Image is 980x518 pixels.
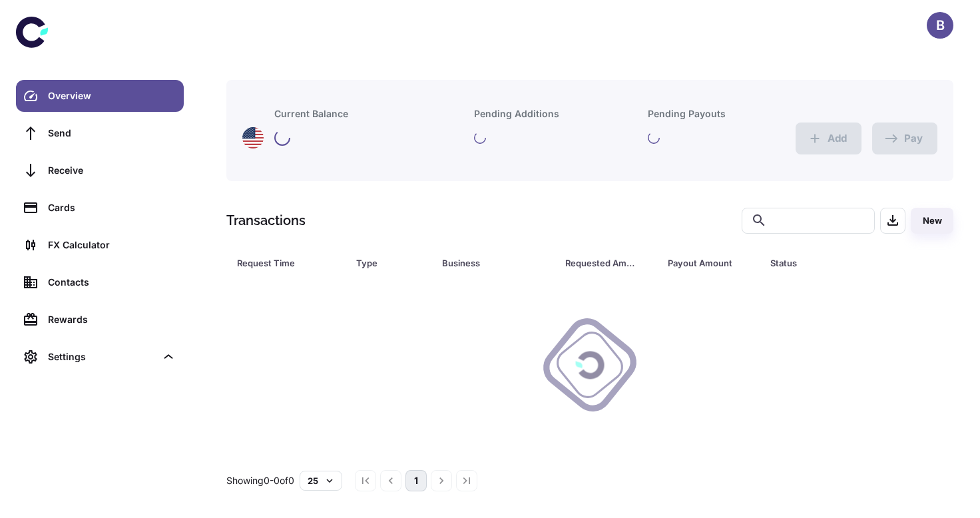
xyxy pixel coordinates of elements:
a: Cards [16,192,184,224]
button: 25 [300,471,342,491]
h6: Current Balance [274,107,348,121]
button: B [927,12,953,39]
span: Request Time [237,254,340,272]
span: Payout Amount [668,254,754,272]
nav: pagination navigation [353,470,479,491]
div: Rewards [48,312,176,327]
div: Payout Amount [668,254,737,272]
h1: Transactions [226,210,306,230]
div: Request Time [237,254,323,272]
div: Requested Amount [565,254,634,272]
span: Requested Amount [565,254,652,272]
span: Status [770,254,898,272]
h6: Pending Payouts [648,107,726,121]
div: Receive [48,163,176,178]
div: Cards [48,200,176,215]
a: Receive [16,154,184,186]
a: Contacts [16,266,184,298]
span: Type [356,254,426,272]
div: Settings [48,350,156,364]
div: Contacts [48,275,176,290]
a: Send [16,117,184,149]
h6: Pending Additions [474,107,559,121]
div: Status [770,254,881,272]
button: New [911,208,953,234]
p: Showing 0-0 of 0 [226,473,294,488]
div: Settings [16,341,184,373]
a: Rewards [16,304,184,336]
a: Overview [16,80,184,112]
a: FX Calculator [16,229,184,261]
button: page 1 [405,470,427,491]
div: FX Calculator [48,238,176,252]
div: Type [356,254,409,272]
div: Overview [48,89,176,103]
div: Send [48,126,176,140]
